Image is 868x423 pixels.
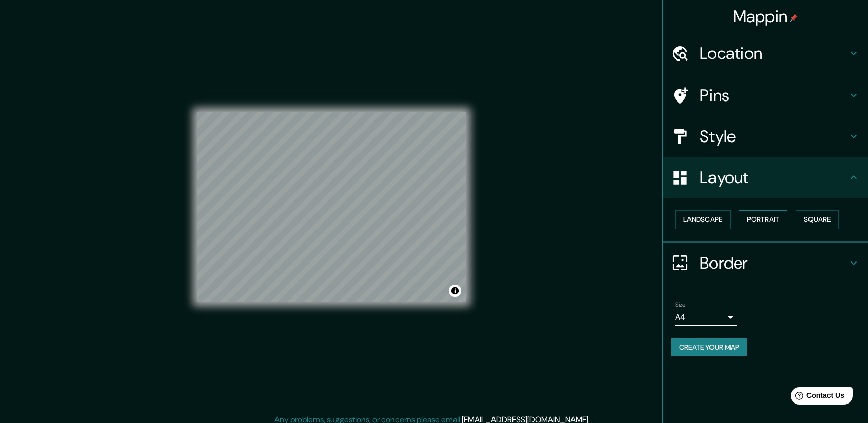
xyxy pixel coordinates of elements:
[790,14,798,22] img: pin-icon.png
[675,309,737,326] div: A4
[663,116,868,157] div: Style
[739,210,787,229] button: Portrait
[663,243,868,284] div: Border
[777,383,857,412] iframe: Help widget launcher
[700,43,847,64] h4: Location
[796,210,839,229] button: Square
[671,338,747,357] button: Create your map
[700,167,847,188] h4: Layout
[197,112,466,302] canvas: Map
[700,126,847,147] h4: Style
[675,210,731,229] button: Landscape
[663,157,868,198] div: Layout
[700,253,847,273] h4: Border
[663,75,868,116] div: Pins
[663,33,868,74] div: Location
[700,85,847,106] h4: Pins
[449,285,461,297] button: Toggle attribution
[675,300,686,309] label: Size
[733,6,798,27] h4: Mappin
